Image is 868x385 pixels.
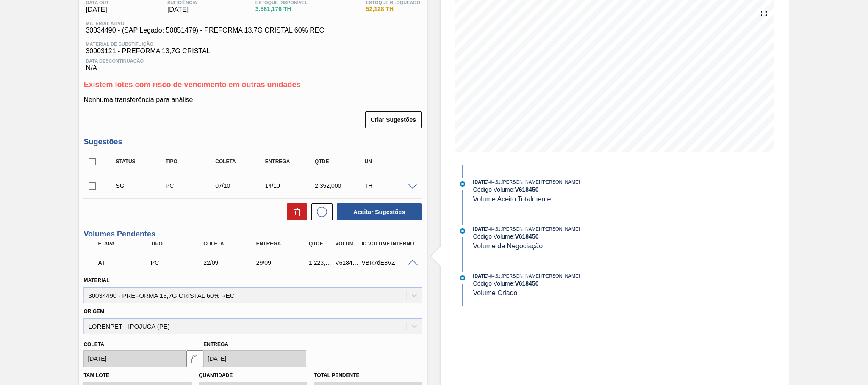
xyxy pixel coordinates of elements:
[83,372,109,378] label: Tam lote
[488,227,500,231] span: - 04:31
[363,182,419,189] div: TH
[83,278,109,283] label: Material
[83,308,104,314] label: Origem
[307,259,334,266] div: 1.223,040
[86,21,324,26] span: Material ativo
[473,179,488,184] span: [DATE]
[86,58,420,63] span: Data Descontinuação
[460,275,465,280] img: atual
[283,203,307,220] div: Excluir Sugestões
[83,341,104,347] label: Coleta
[473,186,674,193] div: Código Volume:
[213,159,269,165] div: Coleta
[164,159,219,165] div: Tipo
[186,350,203,367] button: locked
[307,203,333,220] div: Nova sugestão
[149,259,208,266] div: Pedido de Compra
[98,259,153,266] p: AT
[500,226,580,231] span: : [PERSON_NAME] [PERSON_NAME]
[488,180,500,184] span: - 04:31
[313,159,369,165] div: Qtde
[473,233,674,240] div: Código Volume:
[86,27,324,34] span: 30034490 - (SAP Legado: 50851479) - PREFORMA 13,7G CRISTAL 60% REC
[83,80,300,89] span: Existem lotes com risco de vencimento em outras unidades
[337,203,422,220] button: Aceitar Sugestões
[473,289,518,297] span: Volume Criado
[254,259,313,266] div: 29/09/2025
[149,241,208,247] div: Tipo
[488,274,500,278] span: - 04:31
[473,195,551,203] span: Volume Aceito Totalmente
[515,280,538,287] strong: V 618450
[86,41,420,47] span: Material de Substituição
[307,241,334,247] div: Qtde
[366,110,422,129] div: Criar Sugestões
[86,47,420,55] span: 30003121 - PREFORMA 13,7G CRISTAL
[83,55,422,72] div: N/A
[83,350,186,367] input: dd/mm/yyyy
[190,354,200,364] img: locked
[164,182,219,189] div: Pedido de Compra
[515,233,538,240] strong: V 618450
[83,230,422,239] h3: Volumes Pendentes
[83,96,422,104] p: Nenhuma transferência para análise
[460,228,465,234] img: atual
[263,182,319,189] div: 14/10/2025
[114,159,169,165] div: Status
[254,241,313,247] div: Entrega
[201,241,261,247] div: Coleta
[255,6,308,12] span: 3.581,176 TH
[96,241,155,247] div: Etapa
[366,6,420,12] span: 52,128 TH
[460,181,465,187] img: atual
[363,159,419,165] div: UN
[203,341,228,347] label: Entrega
[365,111,422,128] button: Criar Sugestões
[314,372,359,378] label: Total pendente
[360,259,419,266] div: VBR7dE8VZ
[333,241,361,247] div: Volume Portal
[473,226,488,231] span: [DATE]
[167,6,197,14] span: [DATE]
[360,241,419,247] div: Id Volume Interno
[515,186,538,193] strong: V 618450
[473,242,543,250] span: Volume de Negociação
[86,6,109,14] span: [DATE]
[500,273,580,278] span: : [PERSON_NAME] [PERSON_NAME]
[114,182,169,189] div: Sugestão Criada
[500,179,580,184] span: : [PERSON_NAME] [PERSON_NAME]
[201,259,261,266] div: 22/09/2025
[199,372,233,378] label: Quantidade
[313,182,369,189] div: 2.352,000
[473,280,674,287] div: Código Volume:
[333,203,422,221] div: Aceitar Sugestões
[333,259,361,266] div: V618450
[263,159,319,165] div: Entrega
[203,350,306,367] input: dd/mm/yyyy
[96,253,155,272] div: Aguardando Informações de Transporte
[213,182,269,189] div: 07/10/2025
[473,273,488,278] span: [DATE]
[83,137,422,146] h3: Sugestões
